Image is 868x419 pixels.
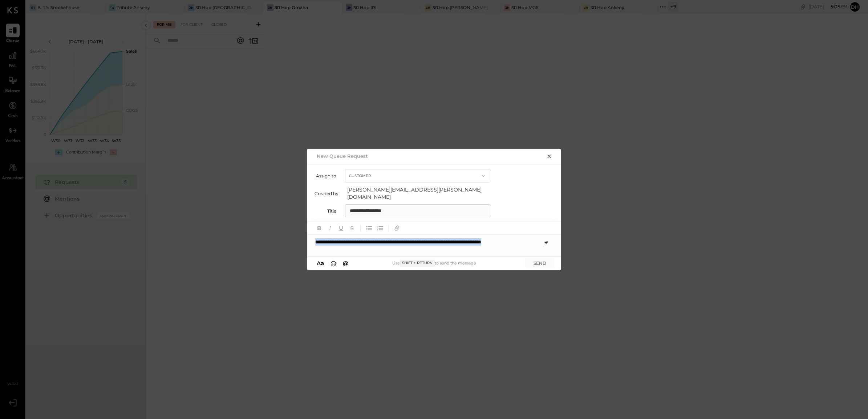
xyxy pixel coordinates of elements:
button: SEND [525,258,554,268]
button: Ordered List [375,223,385,233]
label: Created by [315,191,338,196]
span: a [321,260,324,267]
button: @ [341,259,351,267]
span: [PERSON_NAME][EMAIL_ADDRESS][PERSON_NAME][DOMAIN_NAME] [347,186,492,201]
button: Unordered List [364,223,374,233]
span: Shift + Return [400,260,435,266]
button: Bold [315,223,324,233]
h2: New Queue Request [317,153,368,159]
button: Add URL [392,223,402,233]
button: Customer [345,169,490,182]
label: Assign to [315,173,336,178]
span: @ [343,260,349,267]
div: Use to send the message [350,260,518,266]
button: Strikethrough [347,223,357,233]
button: Italic [325,223,335,233]
label: Title [315,208,336,214]
button: Underline [336,223,346,233]
button: Aa [315,259,326,267]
